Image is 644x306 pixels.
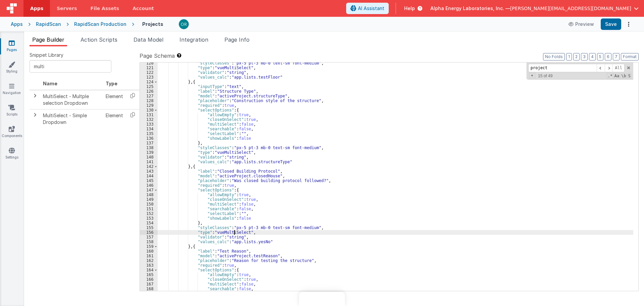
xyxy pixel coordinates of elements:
[133,36,163,43] span: Data Model
[140,192,158,197] div: 148
[40,90,103,109] td: MultiSelect - Multple selection Dropdown
[140,282,158,287] div: 167
[140,272,158,277] div: 165
[528,64,597,72] input: Search for
[106,81,117,86] span: Type
[142,21,163,27] h4: Projects
[11,21,23,28] div: Apps
[140,145,158,150] div: 138
[179,36,208,43] span: Integration
[140,230,158,235] div: 156
[535,74,555,78] span: 15 of 49
[628,73,631,79] span: Search In Selection
[140,202,158,207] div: 150
[103,109,126,128] td: Element
[589,53,596,60] button: 4
[140,136,158,141] div: 136
[30,52,63,58] span: Snippet Library
[566,53,572,60] button: 1
[140,287,158,291] div: 168
[30,60,111,73] input: Search Snippets ...
[91,5,119,12] span: File Assets
[140,183,158,188] div: 146
[581,53,588,60] button: 3
[510,5,631,12] span: [PERSON_NAME][EMAIL_ADDRESS][DOMAIN_NAME]
[140,80,158,84] div: 124
[573,53,580,60] button: 2
[30,5,43,12] span: Apps
[140,122,158,127] div: 133
[140,108,158,113] div: 130
[605,53,611,60] button: 6
[140,169,158,174] div: 143
[346,3,389,14] button: AI Assistant
[140,207,158,211] div: 151
[299,292,345,306] iframe: Marker.io feedback button
[140,94,158,98] div: 127
[597,53,603,60] button: 5
[624,19,633,29] button: Options
[224,36,250,43] span: Page Info
[140,155,158,160] div: 140
[613,53,620,60] button: 7
[565,19,598,30] button: Preview
[140,89,158,94] div: 126
[358,5,384,12] span: AI Assistant
[140,103,158,108] div: 129
[621,73,627,79] span: Whole Word Search
[140,70,158,75] div: 122
[43,81,57,86] span: Name
[140,277,158,282] div: 166
[601,18,621,30] button: Save
[140,197,158,202] div: 149
[404,5,415,12] span: Help
[140,188,158,192] div: 147
[140,141,158,145] div: 137
[140,127,158,131] div: 134
[140,84,158,89] div: 125
[140,52,175,60] span: Page Schema
[74,21,126,28] div: RapidScan Production
[140,235,158,239] div: 157
[140,65,158,70] div: 121
[80,36,117,43] span: Action Scripts
[140,117,158,122] div: 132
[140,98,158,103] div: 128
[140,221,158,225] div: 154
[103,90,126,109] td: Element
[140,225,158,230] div: 155
[140,254,158,258] div: 161
[140,211,158,216] div: 152
[140,239,158,244] div: 158
[140,263,158,268] div: 163
[607,73,613,79] span: RegExp Search
[140,258,158,263] div: 162
[40,109,103,128] td: MultiSelect - Simple Dropdown
[614,73,620,79] span: CaseSensitive Search
[140,61,158,65] div: 120
[430,5,639,12] button: Alpha Energy Laboratories, Inc. — [PERSON_NAME][EMAIL_ADDRESS][DOMAIN_NAME]
[621,53,639,60] button: Format
[140,75,158,80] div: 123
[140,216,158,221] div: 153
[140,150,158,155] div: 139
[36,21,61,28] div: RapidScan
[430,5,510,12] span: Alpha Energy Laboratories, Inc. —
[140,249,158,254] div: 160
[32,36,64,43] span: Page Builder
[529,73,535,78] span: Toggel Replace mode
[612,64,625,72] span: Alt-Enter
[140,244,158,249] div: 159
[140,178,158,183] div: 145
[140,113,158,117] div: 131
[179,19,189,29] img: 7c529106fb2bf079d1fc6a17dc405fa9
[57,5,77,12] span: Servers
[543,53,565,60] button: No Folds
[140,174,158,178] div: 144
[140,131,158,136] div: 135
[140,160,158,164] div: 141
[140,164,158,169] div: 142
[140,268,158,272] div: 164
